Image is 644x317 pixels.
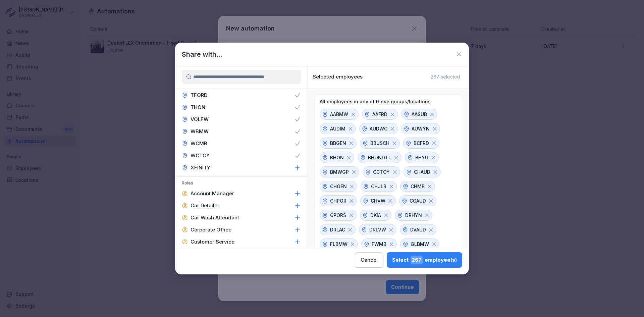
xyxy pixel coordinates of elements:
div: Select employee(s) [392,256,457,264]
p: AUDWC [370,125,387,132]
p: CHPOR [330,197,346,204]
p: Corporate Office [191,226,231,233]
p: DKIA [370,212,381,219]
p: CHVW [371,197,385,204]
p: AABMW [330,111,348,118]
p: BCFRD [414,140,429,147]
p: DRLVW [369,226,386,233]
button: Cancel [355,252,383,268]
p: All employees in any of these groups/locations [320,99,431,105]
p: AUWYN [412,125,430,132]
p: XFINITY [191,164,210,171]
button: Select267employee(s) [387,252,462,268]
p: WBMW [191,128,209,135]
p: CHJLR [371,183,386,190]
p: Selected employees [313,74,363,80]
p: BHYU [415,154,428,161]
p: BHON [330,154,344,161]
p: BHONDTL [368,154,391,161]
p: CCTOY [373,168,390,175]
p: WCTOY [191,152,210,159]
p: VOLFW [191,116,209,123]
p: Customer Service [191,239,234,245]
p: AUDIM [330,125,345,132]
p: Roles [175,180,308,188]
p: Account Manager [191,190,234,197]
p: CHGEN [330,183,347,190]
p: CHAUD [414,168,430,175]
p: DRHYN [405,212,422,219]
p: BBGEN [330,140,346,147]
p: FWMB [372,241,386,248]
p: TFORD [191,92,207,99]
h1: Share with... [182,49,222,59]
p: CHMB [411,183,425,190]
p: BMWGP [330,168,349,175]
p: WCMB [191,140,207,147]
p: 267 selected [431,74,460,80]
p: DVAUD [410,226,426,233]
p: BBUSCH [370,140,389,147]
p: COAUD [410,197,426,204]
p: DRLAC [330,226,345,233]
p: Car Wash Attendant [191,214,239,221]
p: AASUB [412,111,427,118]
p: THON [191,104,205,111]
p: Car Detailer [191,202,219,209]
p: CPORS [330,212,346,219]
p: AAFRD [372,111,387,118]
p: GLBMW [411,241,429,248]
span: 267 [411,256,423,264]
div: Cancel [361,256,378,264]
p: FLBMW [330,241,347,248]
